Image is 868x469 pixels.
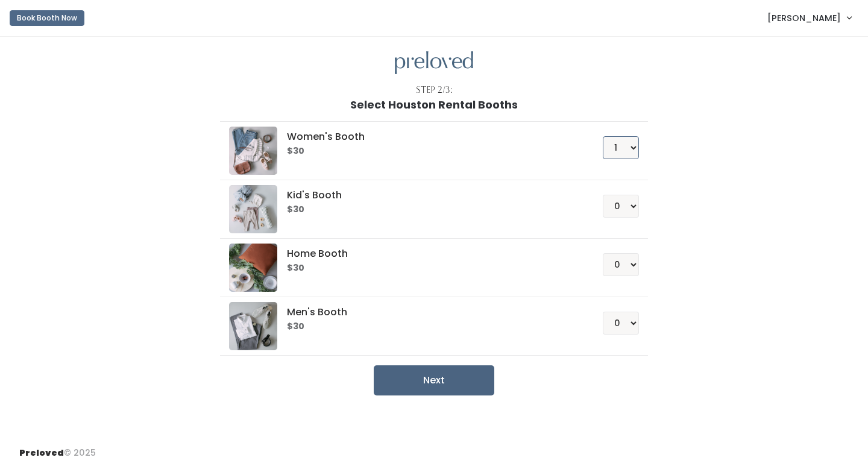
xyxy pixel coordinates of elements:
[10,5,84,31] a: Book Booth Now
[287,263,573,273] h6: $30
[287,307,573,318] h5: Men's Booth
[229,185,277,233] img: preloved logo
[19,447,64,459] span: Preloved
[755,5,863,31] a: [PERSON_NAME]
[287,131,573,142] h5: Women's Booth
[10,10,84,26] button: Book Booth Now
[395,51,473,75] img: preloved logo
[287,205,573,215] h6: $30
[229,127,277,175] img: preloved logo
[416,84,453,96] div: Step 2/3:
[229,302,277,350] img: preloved logo
[229,244,277,292] img: preloved logo
[287,146,573,156] h6: $30
[287,322,573,332] h6: $30
[287,248,573,259] h5: Home Booth
[374,365,494,395] button: Next
[350,99,518,111] h1: Select Houston Rental Booths
[287,190,573,201] h5: Kid's Booth
[19,437,96,459] div: © 2025
[767,11,841,25] span: [PERSON_NAME]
